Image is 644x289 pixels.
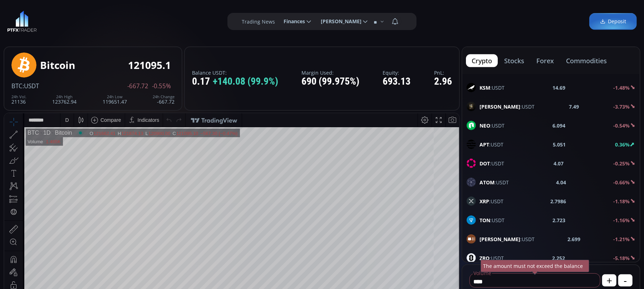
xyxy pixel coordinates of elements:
span: :USDT [480,254,504,262]
b: ATOM [480,179,495,186]
b: -0.54% [613,122,630,129]
span: :USDT [480,84,505,91]
span: -667.72 [127,83,148,89]
b: -0.66% [613,179,630,186]
b: -0.25% [613,160,630,167]
label: Margin Used: [301,70,359,75]
button: crypto [466,54,498,67]
b: 4.07 [554,160,564,167]
b: -5.18% [613,255,630,261]
img: LOGO [7,11,37,32]
div: Bitcoin [40,60,75,71]
div: 24h Change [153,95,174,99]
span: :USDT [480,198,503,205]
div: H [113,18,117,23]
span: :USDT [23,82,39,90]
div: 24h Low [103,95,127,99]
span: :USDT [480,235,535,243]
div: Indicators [133,4,155,10]
div: C [168,18,172,23]
b: XRP [480,198,489,205]
span: BTC [11,82,23,90]
b: ZRO [480,255,490,261]
b: KSM [480,84,490,91]
div: -667.72 [153,95,174,104]
span: :USDT [480,179,509,186]
div: 119651.47 [103,95,127,104]
b: 2.7986 [551,198,566,205]
span: [PERSON_NAME] [316,14,362,29]
div: BTC [23,16,35,23]
button: forex [531,54,560,67]
b: [PERSON_NAME] [480,103,520,110]
div: 1D [35,16,46,23]
div: 1.465K [41,26,56,31]
div: 2.96 [434,76,452,87]
div: O [85,18,89,23]
div: −567.30 (−0.47%) [196,18,233,23]
a: Deposit [589,13,637,30]
b: 6.094 [552,122,565,129]
span: -0.55% [152,83,171,89]
b: 0.36% [615,141,630,148]
b: -1.21% [613,236,630,243]
span: :USDT [480,122,505,129]
div: The amount must not exceed the balance [481,260,589,272]
span: Finances [279,14,305,29]
div: 21136 [11,95,26,104]
div: 121095.1 [128,60,171,71]
button: + [602,274,616,286]
div: Volume [23,26,39,31]
b: 5.051 [553,141,566,148]
b: 2.252 [552,254,565,262]
div: 120900.00 [144,18,166,23]
div: Market open [73,16,79,23]
label: Equity: [383,70,411,75]
div: 24h Vol. [11,95,26,99]
span: Deposit [600,18,626,25]
b: -1.16% [613,217,630,224]
div: 121662.41 [89,18,111,23]
div: 121874.13 [117,18,139,23]
label: Trading News [242,18,275,25]
span: :USDT [480,216,505,224]
div: Bitcoin [46,16,68,23]
div: Compare [96,4,117,10]
button: commodities [560,54,613,67]
span: :USDT [480,160,504,167]
div: 121095.10 [172,18,194,23]
button: - [618,274,633,286]
button: stocks [498,54,530,67]
b: APT [480,141,489,148]
b: NEO [480,122,490,129]
div: 123762.94 [52,95,77,104]
b: 14.69 [552,84,565,91]
b: DOT [480,160,490,167]
b: -3.73% [613,103,630,110]
b: -1.18% [613,198,630,205]
div: 24h High [52,95,77,99]
b: 2.723 [552,216,565,224]
b: TON [480,217,490,224]
span: :USDT [480,141,503,148]
b: 4.04 [556,179,566,186]
span: :USDT [480,103,535,110]
div: 0.17 [192,76,278,87]
b: -1.48% [613,84,630,91]
span: +140.08 (99.9%) [213,76,278,87]
label: PnL: [434,70,452,75]
div:  [6,95,12,102]
b: 7.49 [569,103,579,110]
div: 690 (99.975%) [301,76,359,87]
b: 2.699 [567,235,580,243]
div: L [141,18,144,23]
label: Balance USDT: [192,70,278,75]
div: 693.13 [383,76,411,87]
div: D [61,4,64,10]
b: [PERSON_NAME] [480,236,520,243]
